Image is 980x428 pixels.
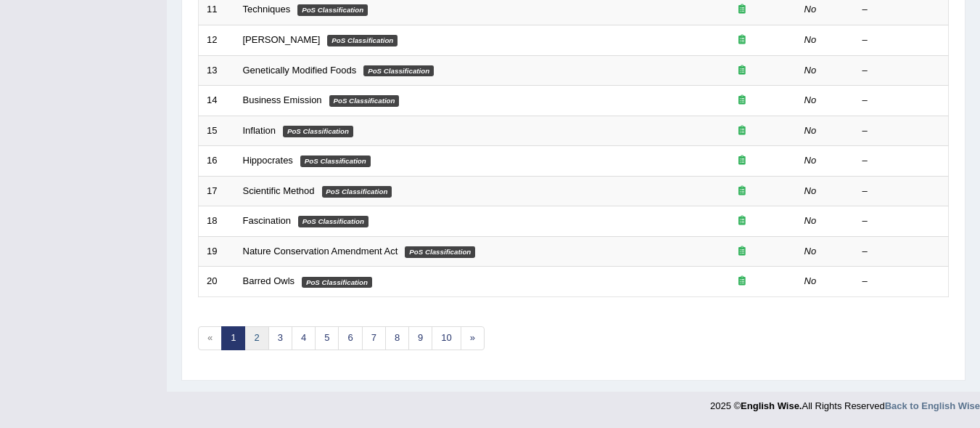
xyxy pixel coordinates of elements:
a: 8 [385,326,409,350]
td: 16 [199,146,235,177]
div: – [862,124,941,138]
div: – [862,33,941,47]
div: – [862,94,941,108]
td: 18 [199,206,235,237]
em: PoS Classification [363,65,434,77]
td: 14 [199,86,235,116]
em: PoS Classification [405,246,475,258]
a: » [461,326,485,350]
strong: English Wise. [741,400,802,411]
a: [PERSON_NAME] [243,34,321,45]
div: Exam occurring question [696,33,788,47]
a: Inflation [243,125,276,136]
div: Exam occurring question [696,275,788,288]
a: 3 [268,326,292,350]
em: PoS Classification [283,126,353,137]
td: 17 [199,176,235,206]
a: Fascination [243,215,291,226]
div: – [862,185,941,198]
em: No [804,185,817,196]
a: Nature Conservation Amendment Act [243,246,398,257]
div: Exam occurring question [696,154,788,168]
a: Scientific Method [243,185,315,196]
a: Hippocrates [243,155,293,166]
div: – [862,3,941,17]
div: 2025 © All Rights Reserved [710,392,980,413]
a: 9 [408,326,432,350]
em: No [804,246,817,257]
em: PoS Classification [300,156,371,167]
div: – [862,214,941,228]
em: PoS Classification [322,186,392,198]
em: No [804,34,817,45]
td: 19 [199,236,235,267]
a: Business Emission [243,94,322,105]
div: Exam occurring question [696,245,788,259]
div: – [862,154,941,168]
div: – [862,275,941,288]
a: 1 [221,326,245,350]
a: 10 [432,326,461,350]
a: Genetically Modified Foods [243,65,357,76]
a: 2 [244,326,268,350]
div: Exam occurring question [696,214,788,228]
a: Barred Owls [243,275,295,286]
a: 6 [338,326,362,350]
td: 12 [199,25,235,55]
em: No [804,65,817,76]
em: No [804,275,817,286]
a: 4 [292,326,316,350]
div: Exam occurring question [696,94,788,108]
a: 5 [315,326,339,350]
div: Exam occurring question [696,185,788,198]
a: Back to English Wise [885,400,980,411]
td: 20 [199,267,235,297]
span: « [198,326,222,350]
em: PoS Classification [302,277,372,288]
em: PoS Classification [297,4,368,16]
em: No [804,4,817,15]
div: – [862,245,941,259]
em: No [804,125,817,136]
em: PoS Classification [298,216,368,227]
a: Techniques [243,4,291,15]
td: 15 [199,116,235,146]
div: – [862,64,941,78]
em: No [804,215,817,226]
div: Exam occurring question [696,64,788,78]
td: 13 [199,55,235,86]
div: Exam occurring question [696,124,788,138]
div: Exam occurring question [696,3,788,17]
em: PoS Classification [329,95,400,107]
em: No [804,94,817,105]
em: PoS Classification [327,35,398,47]
em: No [804,155,817,166]
a: 7 [362,326,386,350]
